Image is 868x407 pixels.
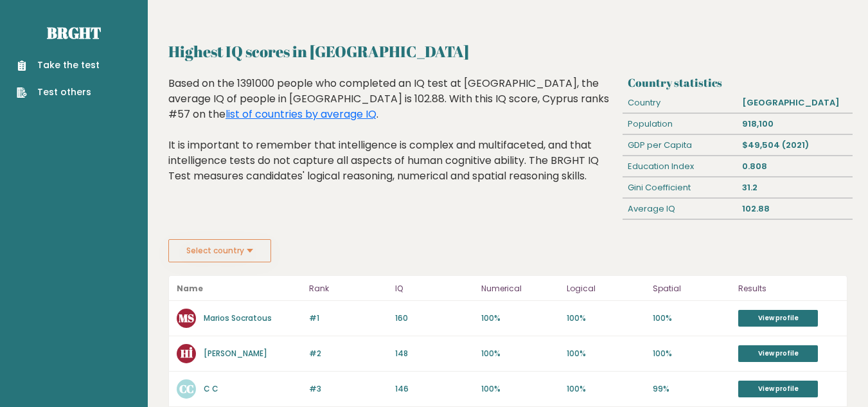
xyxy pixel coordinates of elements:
h2: Highest IQ scores in [GEOGRAPHIC_DATA] [168,40,847,63]
p: 100% [481,312,560,324]
p: Numerical [481,281,560,296]
div: 918,100 [738,114,853,134]
a: Brght [47,23,101,43]
b: Name [177,283,203,294]
div: Education Index [623,156,738,177]
button: Select country [168,239,271,262]
a: Marios Socratous [204,312,272,323]
p: #3 [309,383,387,395]
h3: Country statistics [628,76,847,89]
a: View profile [738,310,818,327]
a: View profile [738,381,818,397]
text: Hİ [181,346,193,361]
p: #1 [309,312,387,324]
div: Country [623,93,738,113]
p: Logical [567,281,645,296]
text: CC [179,381,194,396]
div: Population [623,114,738,134]
p: 100% [567,348,645,359]
p: IQ [395,281,474,296]
div: GDP per Capita [623,135,738,156]
a: Take the test [17,59,100,72]
p: 100% [653,348,731,359]
a: View profile [738,345,818,362]
p: 160 [395,312,474,324]
a: [PERSON_NAME] [204,348,267,359]
div: 31.2 [738,177,853,198]
a: Test others [17,86,100,99]
a: list of countries by average IQ [226,107,376,122]
p: 100% [481,348,560,359]
p: #2 [309,348,387,359]
a: C C [204,383,218,394]
p: 100% [567,383,645,395]
p: 100% [481,383,560,395]
text: MS [179,311,194,325]
div: Gini Coefficient [623,177,738,198]
p: 100% [567,312,645,324]
p: 100% [653,312,731,324]
div: [GEOGRAPHIC_DATA] [738,93,853,113]
p: Results [738,281,839,296]
div: Average IQ [623,199,738,219]
p: Spatial [653,281,731,296]
div: 102.88 [738,199,853,219]
p: 99% [653,383,731,395]
div: 0.808 [738,156,853,177]
p: Rank [309,281,387,296]
div: Based on the 1391000 people who completed an IQ test at [GEOGRAPHIC_DATA], the average IQ of peop... [168,76,618,203]
p: 148 [395,348,474,359]
p: 146 [395,383,474,395]
div: $49,504 (2021) [738,135,853,156]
